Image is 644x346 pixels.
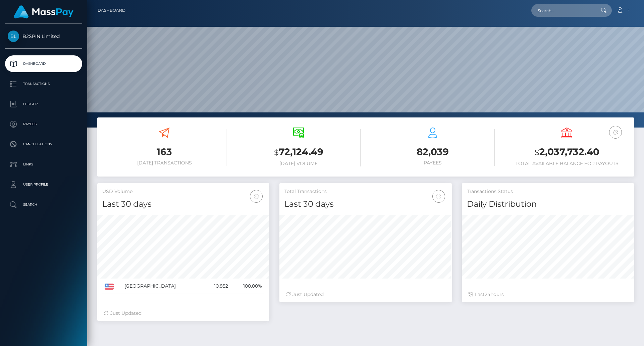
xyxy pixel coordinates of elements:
td: 10,852 [203,279,230,294]
span: 24 [485,291,490,297]
div: Just Updated [104,310,263,317]
a: Links [5,156,82,173]
a: Search [5,196,82,213]
h5: Transactions Status [467,188,629,195]
a: Transactions [5,76,82,92]
h6: Payees [371,160,495,166]
h5: USD Volume [102,188,264,195]
h3: 82,039 [371,145,495,158]
p: Transactions [8,79,79,89]
small: $ [535,148,539,157]
td: [GEOGRAPHIC_DATA] [122,279,203,294]
div: Last hours [469,291,627,298]
img: B2SPIN Limited [8,31,19,42]
p: Payees [8,119,79,129]
img: US.png [105,284,114,290]
h3: 72,124.49 [236,145,361,159]
a: Payees [5,116,82,133]
p: Dashboard [8,59,79,69]
h4: Daily Distribution [467,198,629,210]
h5: Total Transactions [284,188,446,195]
p: User Profile [8,180,79,190]
a: Ledger [5,96,82,112]
h3: 163 [102,145,226,158]
small: $ [274,148,279,157]
p: Search [8,200,79,210]
p: Links [8,159,79,169]
a: User Profile [5,176,82,193]
td: 100.00% [230,279,264,294]
div: Just Updated [286,291,445,298]
h3: 2,037,732.40 [505,145,629,159]
h6: [DATE] Volume [236,161,361,166]
p: Ledger [8,99,79,109]
h6: Total Available Balance for Payouts [505,161,629,166]
a: Dashboard [5,55,82,72]
img: MassPay Logo [14,5,73,18]
a: Cancellations [5,136,82,153]
h4: Last 30 days [284,198,446,210]
p: Cancellations [8,139,79,149]
span: B2SPIN Limited [5,33,82,39]
h6: [DATE] Transactions [102,160,226,166]
h4: Last 30 days [102,198,264,210]
a: Dashboard [98,3,125,17]
input: Search... [531,4,594,17]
